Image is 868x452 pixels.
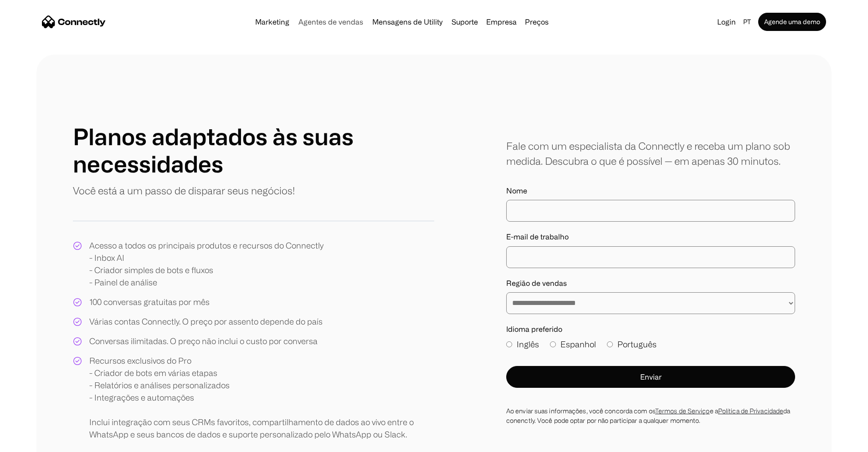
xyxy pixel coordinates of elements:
[506,187,795,195] label: Nome
[506,341,512,347] input: Inglês
[714,15,740,28] a: Login
[521,18,552,25] a: Preços
[743,15,751,28] div: pt
[89,239,324,289] div: Acesso a todos os principais produtos e recursos do Connectly - Inbox AI - Criador simples de bot...
[740,15,756,28] div: pt
[89,296,210,308] div: 100 conversas gratuitas por mês
[506,325,795,334] label: Idioma preferido
[718,407,783,414] a: Política de Privacidade
[506,406,795,425] div: Ao enviar suas informações, você concorda com os e a da conenctly. Você pode optar por não partic...
[550,341,556,347] input: Espanhol
[89,335,318,347] div: Conversas ilimitadas. O preço não inclui o custo por conversa
[655,407,710,414] a: Termos de Serviço
[448,18,482,25] a: Suporte
[506,366,795,388] button: Enviar
[18,436,55,449] ul: Language list
[89,355,434,441] div: Recursos exclusivos do Pro - Criador de bots em várias etapas - Relatórios e análises personaliza...
[369,18,446,25] a: Mensagens de Utility
[550,338,596,350] label: Espanhol
[607,341,613,347] input: Português
[73,183,295,198] p: Você está a um passo de disparar seus negócios!
[506,338,539,350] label: Inglês
[506,233,795,241] label: E-mail de trabalho
[89,315,323,328] div: Várias contas Connectly. O preço por assento depende do país
[758,13,826,31] a: Agende uma demo
[9,435,55,449] aside: Language selected: Português (Brasil)
[607,338,657,350] label: Português
[483,15,519,28] div: Empresa
[295,18,367,25] a: Agentes de vendas
[252,18,293,25] a: Marketing
[506,138,795,168] div: Fale com um especialista da Connectly e receba um plano sob medida. Descubra o que é possível — e...
[42,15,106,29] a: home
[506,279,795,288] label: Região de vendas
[486,15,517,28] div: Empresa
[73,123,434,178] h1: Planos adaptados às suas necessidades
